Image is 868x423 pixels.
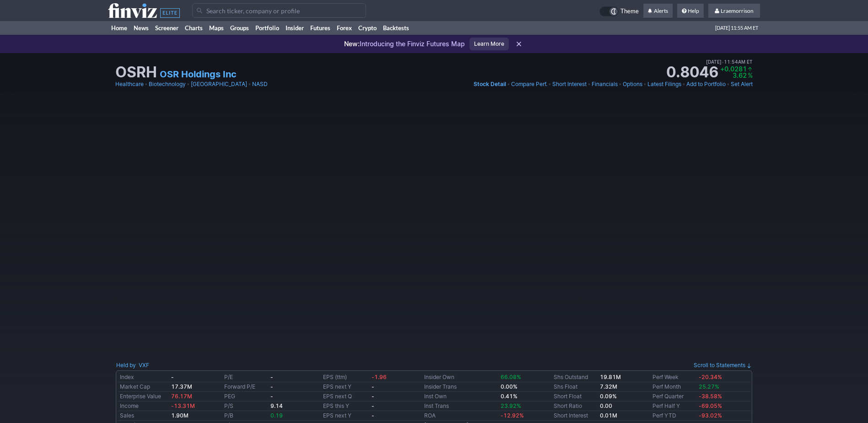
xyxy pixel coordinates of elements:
span: Compare Perf. [511,81,547,87]
a: OSR Holdings Inc [160,68,237,81]
a: Add to Portfolio [686,80,726,89]
span: -1.96 [372,374,387,380]
span: -93.02% [699,412,722,419]
td: Income [118,401,169,411]
td: Perf Month [651,382,697,392]
td: EPS this Y [321,401,369,411]
td: Perf Quarter [651,392,697,401]
span: [DATE] 11:54AM ET [706,58,753,66]
td: Perf Half Y [651,401,697,411]
a: Charts [182,21,206,35]
strong: 0.8046 [666,65,718,80]
span: +0.0281 [720,65,747,73]
span: Latest Filings [647,81,681,87]
td: Shs Outstand [552,373,598,382]
td: Forward P/E [222,382,269,392]
td: P/E [222,373,269,382]
a: Learn More [469,38,509,50]
span: -20.34% [699,374,722,380]
span: Stock Detail [474,81,506,87]
span: • [187,80,190,89]
b: 7.32M [600,383,617,390]
a: Short Interest [552,80,587,89]
span: Lraemorrison [721,7,754,14]
td: EPS (ttm) [321,373,369,382]
a: Scroll to Statements [694,362,752,369]
a: News [130,21,152,35]
b: 0.41% [501,393,518,400]
span: • [727,80,730,89]
b: - [270,393,273,400]
a: Insider [282,21,307,35]
span: • [145,80,148,89]
td: Shs Float [552,382,598,392]
span: • [248,80,251,89]
span: • [619,80,622,89]
a: Biotechnology [149,80,186,89]
td: Index [118,373,169,382]
span: • [682,80,685,89]
b: - [270,383,273,390]
a: 0.09% [600,393,617,400]
a: Futures [307,21,334,35]
td: EPS next Y [321,411,369,421]
a: Maps [206,21,227,35]
span: • [722,58,724,66]
a: Latest Filings [647,80,681,89]
a: Short Float [554,393,582,400]
a: Forex [334,21,355,35]
b: - [171,374,174,380]
td: P/S [222,401,269,411]
span: -12.92% [501,412,524,419]
td: Inst Own [422,392,499,401]
h1: OSRH [115,65,157,80]
a: 0.00 [600,402,612,409]
b: - [372,412,374,419]
a: Set Alert [731,80,753,89]
a: Crypto [355,21,380,35]
a: Home [108,21,130,35]
a: Backtests [380,21,412,35]
td: Perf Week [651,373,697,382]
span: • [548,80,551,89]
b: 0.00% [501,383,518,390]
span: -13.31M [171,402,195,409]
a: Portfolio [252,21,282,35]
b: - [372,393,374,400]
a: Stock Detail [474,80,506,89]
td: EPS next Y [321,382,369,392]
a: Compare Perf. [511,80,547,89]
td: Sales [118,411,169,421]
span: % [748,71,753,79]
a: Financials [592,80,618,89]
td: ROA [422,411,499,421]
b: 9.14 [270,402,283,409]
td: Enterprise Value [118,392,169,401]
input: Search [192,3,366,18]
span: 25.27% [699,383,719,390]
b: - [270,374,273,380]
b: - [372,383,374,390]
a: Help [677,4,704,18]
span: • [507,80,510,89]
span: • [643,80,647,89]
td: Market Cap [118,382,169,392]
td: Inst Trans [422,401,499,411]
a: Held by [116,362,136,369]
a: Healthcare [115,80,144,89]
a: Short Interest [554,412,588,419]
a: 0.01M [600,412,617,419]
a: Options [623,80,642,89]
td: EPS next Q [321,392,369,401]
span: -69.05% [699,402,722,409]
a: VXF [139,361,149,370]
td: PEG [222,392,269,401]
td: Insider Trans [422,382,499,392]
a: Alerts [643,4,673,18]
td: Insider Own [422,373,499,382]
b: 19.81M [600,374,621,380]
span: Theme [620,6,639,16]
